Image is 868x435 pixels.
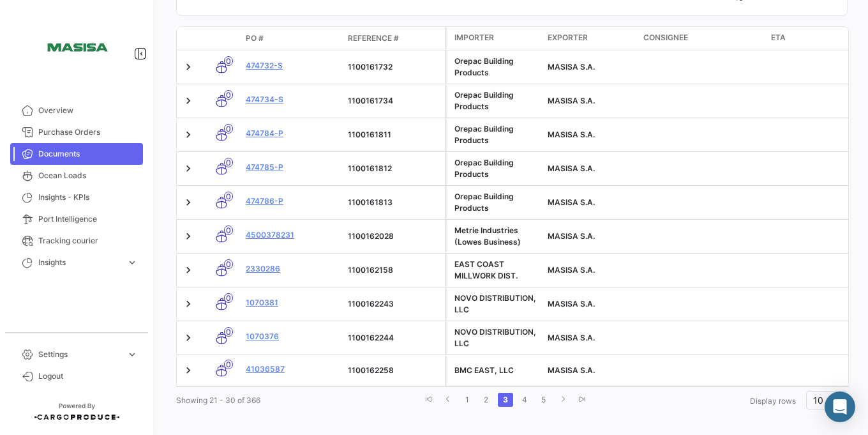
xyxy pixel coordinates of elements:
[224,192,233,201] span: 0
[348,129,440,141] div: 1100161811
[182,95,195,107] a: Expand/Collapse Row
[38,105,138,116] span: Overview
[343,27,445,49] datatable-header-cell: Reference #
[348,298,440,310] div: 1100162243
[10,208,143,230] a: Port Intelligence
[348,197,440,208] div: 1100161813
[515,389,534,411] li: page 4
[548,32,588,43] span: Exporter
[348,61,440,73] div: 1100161732
[542,27,638,50] datatable-header-cell: Exporter
[224,360,233,369] span: 0
[517,393,532,407] a: 4
[10,121,143,143] a: Purchase Orders
[548,298,633,310] div: MASISA S.A.
[38,170,138,181] span: Ocean Loads
[38,192,138,203] span: Insights - KPIs
[555,393,571,407] a: go to next page
[10,165,143,187] a: Ocean Loads
[574,393,590,407] a: go to last page
[460,393,475,407] a: 1
[182,364,195,377] a: Expand/Collapse Row
[38,257,121,268] span: Insights
[454,259,537,282] div: EAST COAST MILLWORK DIST.
[348,332,440,344] div: 1100162244
[766,27,862,50] datatable-header-cell: ETA
[224,90,233,100] span: 0
[182,196,195,209] a: Expand/Collapse Row
[224,293,233,303] span: 0
[182,298,195,310] a: Expand/Collapse Row
[182,128,195,141] a: Expand/Collapse Row
[348,264,440,276] div: 1100162158
[348,163,440,174] div: 1100161812
[182,61,195,73] a: Expand/Collapse Row
[548,163,633,174] div: MASISA S.A.
[224,124,233,134] span: 0
[10,143,143,165] a: Documents
[548,95,633,107] div: MASISA S.A.
[246,33,264,44] span: PO #
[38,349,121,360] span: Settings
[643,32,688,43] span: Consignee
[454,157,537,180] div: Orepac Building Products
[479,393,494,407] a: 2
[638,27,766,50] datatable-header-cell: Consignee
[454,89,537,112] div: Orepac Building Products
[477,389,496,411] li: page 2
[454,32,494,43] span: Importer
[440,393,456,407] a: go to previous page
[246,263,338,275] a: 2330286
[536,393,551,407] a: 5
[224,158,233,167] span: 0
[182,264,195,277] a: Expand/Collapse Row
[224,56,233,66] span: 0
[182,332,195,344] a: Expand/Collapse Row
[454,191,537,214] div: Orepac Building Products
[126,349,138,360] span: expand_more
[348,231,440,242] div: 1100162028
[246,128,338,139] a: 474784-P
[202,33,241,43] datatable-header-cell: Transport mode
[813,395,823,406] span: 10
[126,257,138,268] span: expand_more
[447,27,542,50] datatable-header-cell: Importer
[38,370,138,382] span: Logout
[38,126,138,138] span: Purchase Orders
[224,327,233,337] span: 0
[45,15,108,79] img: 15387c4c-e724-47f0-87bd-6411474a3e21.png
[246,94,338,105] a: 474734-S
[548,197,633,208] div: MASISA S.A.
[750,396,796,406] span: Display rows
[548,61,633,73] div: MASISA S.A.
[246,195,338,207] a: 474786-P
[182,162,195,175] a: Expand/Collapse Row
[454,365,537,376] div: BMC EAST, LLC
[534,389,553,411] li: page 5
[548,129,633,141] div: MASISA S.A.
[548,332,633,344] div: MASISA S.A.
[454,123,537,146] div: Orepac Building Products
[548,264,633,276] div: MASISA S.A.
[176,395,260,405] span: Showing 21 - 30 of 366
[10,187,143,208] a: Insights - KPIs
[454,293,537,316] div: NOVO DISTRIBUTION, LLC
[246,297,338,309] a: 1070381
[182,230,195,243] a: Expand/Collapse Row
[38,213,138,225] span: Port Intelligence
[454,56,537,79] div: Orepac Building Products
[771,32,786,43] span: ETA
[454,225,537,248] div: Metrie Industries (Lowes Business)
[348,33,399,44] span: Reference #
[246,60,338,72] a: 474732-S
[498,393,513,407] a: 3
[496,389,515,411] li: page 3
[348,365,440,376] div: 1100162258
[38,148,138,160] span: Documents
[348,95,440,107] div: 1100161734
[246,229,338,241] a: 4500378231
[10,100,143,121] a: Overview
[224,259,233,269] span: 0
[246,363,338,375] a: 41036587
[38,235,138,247] span: Tracking courier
